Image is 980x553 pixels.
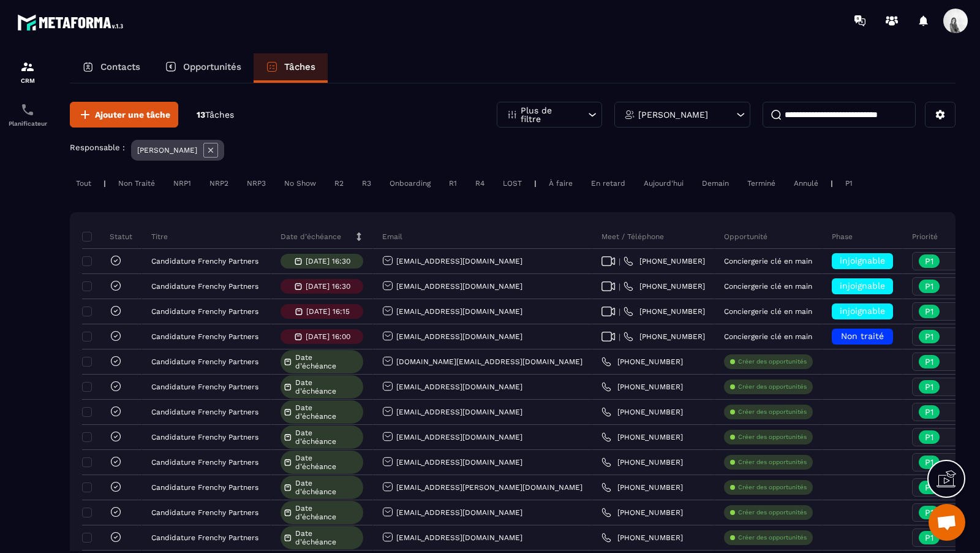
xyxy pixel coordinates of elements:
[832,232,853,242] p: Phase
[601,382,683,392] a: [PHONE_NUMBER]
[254,53,328,83] a: Tâches
[738,408,807,416] p: Créer des opportunités
[443,176,463,191] div: R1
[151,282,258,291] p: Candidature Frenchy Partners
[104,179,106,188] p: |
[925,282,933,291] p: P1
[929,504,965,541] div: Ouvrir le chat
[356,176,377,191] div: R3
[601,457,683,467] a: [PHONE_NUMBER]
[382,232,402,242] p: Email
[724,232,767,242] p: Opportunité
[306,307,350,316] p: [DATE] 16:15
[601,508,683,517] a: [PHONE_NUMBER]
[295,479,360,496] span: Date d’échéance
[724,257,812,265] p: Conciergerie clé en main
[925,483,933,492] p: P1
[17,11,127,34] img: logo
[738,483,807,492] p: Créer des opportunités
[70,53,153,83] a: Contacts
[624,256,705,266] a: [PHONE_NUMBER]
[151,383,258,391] p: Candidature Frenchy Partners
[153,53,254,83] a: Opportunités
[383,176,437,191] div: Onboarding
[151,332,258,341] p: Candidature Frenchy Partners
[151,257,258,265] p: Candidature Frenchy Partners
[619,307,620,316] span: |
[925,458,933,467] p: P1
[925,508,933,517] p: P1
[151,232,168,242] p: Titre
[601,232,664,242] p: Meet / Téléphone
[925,408,933,416] p: P1
[70,143,125,152] p: Responsable :
[724,332,812,341] p: Conciergerie clé en main
[295,403,360,421] span: Date d’échéance
[151,483,258,492] p: Candidature Frenchy Partners
[295,353,360,370] span: Date d’échéance
[3,120,52,127] p: Planificateur
[70,102,178,128] button: Ajouter une tâche
[619,257,620,266] span: |
[112,176,161,191] div: Non Traité
[151,357,258,366] p: Candidature Frenchy Partners
[624,307,705,316] a: [PHONE_NUMBER]
[469,176,491,191] div: R4
[151,408,258,416] p: Candidature Frenchy Partners
[521,106,575,123] p: Plus de filtre
[601,432,683,442] a: [PHONE_NUMBER]
[601,533,683,543] a: [PHONE_NUMBER]
[278,176,322,191] div: No Show
[696,176,735,191] div: Demain
[95,109,170,121] span: Ajouter une tâche
[624,281,705,291] a: [PHONE_NUMBER]
[203,176,235,191] div: NRP2
[205,110,234,120] span: Tâches
[151,533,258,542] p: Candidature Frenchy Partners
[151,433,258,441] p: Candidature Frenchy Partners
[295,378,360,395] span: Date d’échéance
[925,383,933,391] p: P1
[738,508,807,517] p: Créer des opportunités
[100,61,140,72] p: Contacts
[624,332,705,341] a: [PHONE_NUMBER]
[601,407,683,417] a: [PHONE_NUMBER]
[831,179,833,188] p: |
[295,454,360,471] span: Date d’échéance
[295,504,360,521] span: Date d’échéance
[925,433,933,441] p: P1
[912,232,938,242] p: Priorité
[151,458,258,467] p: Candidature Frenchy Partners
[925,332,933,341] p: P1
[151,508,258,517] p: Candidature Frenchy Partners
[724,307,812,316] p: Conciergerie clé en main
[638,110,708,119] p: [PERSON_NAME]
[839,176,859,191] div: P1
[925,357,933,366] p: P1
[840,306,885,316] span: injoignable
[3,77,52,84] p: CRM
[295,429,360,446] span: Date d’échéance
[601,482,683,492] a: [PHONE_NUMBER]
[295,529,360,546] span: Date d’échéance
[925,533,933,542] p: P1
[20,59,35,74] img: formation
[741,176,782,191] div: Terminé
[638,176,690,191] div: Aujourd'hui
[183,61,241,72] p: Opportunités
[167,176,197,191] div: NRP1
[3,50,52,93] a: formationformationCRM
[306,282,350,291] p: [DATE] 16:30
[738,383,807,391] p: Créer des opportunités
[724,282,812,291] p: Conciergerie clé en main
[738,458,807,467] p: Créer des opportunités
[585,176,631,191] div: En retard
[840,256,885,265] span: injoignable
[281,232,341,242] p: Date d’échéance
[619,282,620,291] span: |
[197,109,234,121] p: 13
[738,433,807,441] p: Créer des opportunités
[534,179,537,188] p: |
[788,176,824,191] div: Annulé
[619,332,620,341] span: |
